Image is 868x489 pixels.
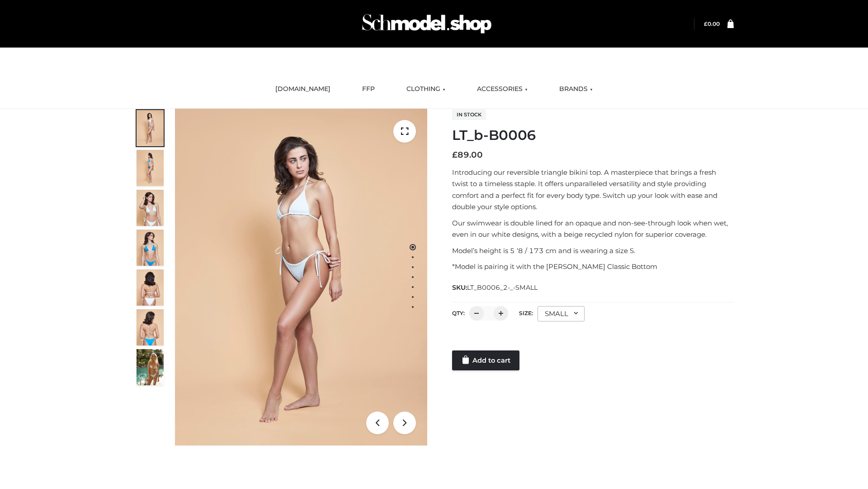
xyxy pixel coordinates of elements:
[452,150,483,160] bdi: 89.00
[400,79,452,99] a: CLOTHING
[137,269,164,306] img: ArielClassicBikiniTop_CloudNine_AzureSky_OW114ECO_7-scaled.jpg
[452,109,486,120] span: In stock
[452,217,734,240] p: Our swimwear is double lined for an opaque and non-see-through look when wet, even in our white d...
[452,150,458,160] span: £
[452,350,519,370] a: Add to cart
[704,20,708,27] span: £
[137,309,164,345] img: ArielClassicBikiniTop_CloudNine_AzureSky_OW114ECO_8-scaled.jpg
[452,167,734,213] p: Introducing our reversible triangle bikini top. A masterpiece that brings a fresh twist to a time...
[452,310,465,316] label: QTY:
[269,79,337,99] a: [DOMAIN_NAME]
[355,79,382,99] a: FFP
[704,20,720,27] bdi: 0.00
[175,109,427,446] img: ArielClassicBikiniTop_CloudNine_AzureSky_OW114ECO_1
[519,310,533,316] label: Size:
[137,230,164,266] img: ArielClassicBikiniTop_CloudNine_AzureSky_OW114ECO_4-scaled.jpg
[538,306,585,321] div: SMALL
[359,6,495,42] img: Schmodel Admin 964
[452,127,734,144] h1: LT_b-B0006
[452,261,734,273] p: *Model is pairing it with the [PERSON_NAME] Classic Bottom
[137,110,164,146] img: ArielClassicBikiniTop_CloudNine_AzureSky_OW114ECO_1-scaled.jpg
[452,245,734,257] p: Model’s height is 5 ‘8 / 173 cm and is wearing a size S.
[137,349,164,385] img: Arieltop_CloudNine_AzureSky2.jpg
[704,20,720,27] a: £0.00
[137,190,164,226] img: ArielClassicBikiniTop_CloudNine_AzureSky_OW114ECO_3-scaled.jpg
[452,282,538,293] span: SKU:
[137,150,164,186] img: ArielClassicBikiniTop_CloudNine_AzureSky_OW114ECO_2-scaled.jpg
[470,79,534,99] a: ACCESSORIES
[467,283,538,292] span: LT_B0006_2-_-SMALL
[552,79,599,99] a: BRANDS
